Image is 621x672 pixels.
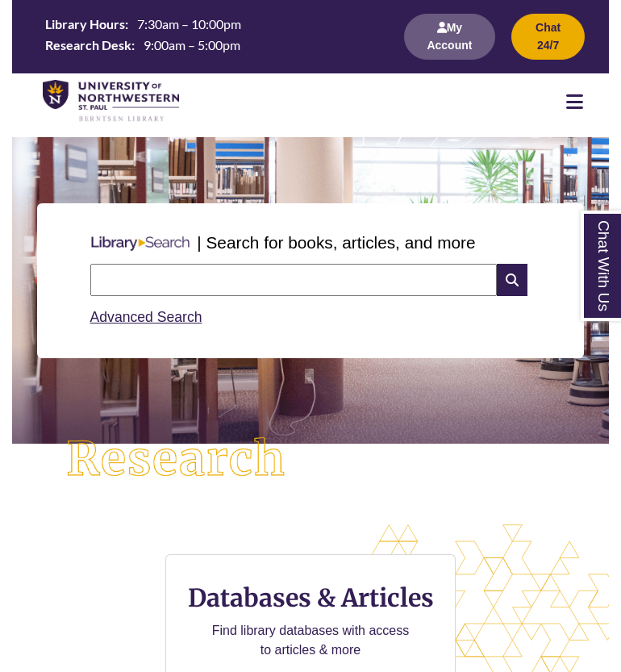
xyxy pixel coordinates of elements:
button: Chat 24/7 [511,14,585,60]
table: Hours Today [39,15,385,56]
img: Libary Search [84,230,198,257]
h3: Databases & Articles [179,582,442,613]
span: 9:00am – 5:00pm [144,37,240,52]
img: Research [42,413,310,507]
a: Chat 24/7 [511,38,585,52]
a: Hours Today [39,15,385,58]
button: My Account [404,14,496,60]
img: UNWSP Library Logo [43,80,179,123]
th: Library Hours: [39,15,131,33]
th: Research Desk: [39,35,137,53]
a: Advanced Search [90,309,202,325]
p: | Search for books, articles, and more [197,230,475,255]
span: 7:30am – 10:00pm [137,16,241,31]
a: My Account [404,38,496,52]
i: Search [497,264,527,296]
p: Find library databases with access to articles & more [206,621,416,660]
